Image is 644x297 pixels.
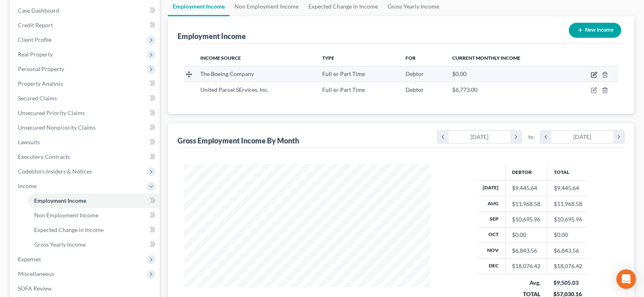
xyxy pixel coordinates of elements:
div: $18,076.42 [512,262,540,270]
a: Lawsuits [11,135,160,150]
td: $0.00 [547,227,589,243]
span: Employment Income [34,197,86,204]
span: $0.00 [452,70,466,77]
a: Unsecured Nonpriority Claims [11,120,160,135]
div: $0.00 [512,231,540,239]
span: United Parcel SErvices, Inc. [200,86,269,93]
span: Debtor [405,70,424,77]
div: $11,968.58 [512,200,540,208]
span: Miscellaneous [18,270,54,277]
div: [DATE] [551,131,614,143]
td: $11,968.58 [547,196,589,211]
a: Executory Contracts [11,150,160,164]
th: Aug [476,196,505,211]
td: $9,445.64 [547,180,589,196]
a: Secured Claims [11,91,160,106]
div: $9,505.03 [553,279,582,287]
td: $10,695.96 [547,212,589,227]
span: Lawsuits [18,139,40,145]
th: Nov [476,243,505,258]
div: $6,843.56 [512,247,540,255]
span: SOFA Review [18,285,52,292]
span: Unsecured Priority Claims [18,109,85,116]
a: Gross Yearly Income [28,237,160,252]
span: Executory Contracts [18,153,70,160]
span: Credit Report [18,22,53,28]
span: The Boeing Company [200,70,254,77]
span: Expected Change in Income [34,226,104,233]
a: SOFA Review [11,281,160,296]
span: Debtor [405,86,424,93]
span: to [528,133,533,141]
i: chevron_right [510,131,521,143]
span: Secured Claims [18,95,57,102]
div: [DATE] [449,131,511,143]
div: Avg. [512,279,540,287]
a: Expected Change in Income [28,223,160,237]
span: Non Employment Income [34,212,98,219]
div: $9,445.64 [512,184,540,192]
i: chevron_right [613,131,624,143]
span: $6,773.00 [452,86,477,93]
a: Credit Report [11,18,160,33]
span: Client Profile [18,36,52,43]
span: Expenses [18,256,41,262]
span: Full or Part Time [322,70,365,77]
i: chevron_left [540,131,551,143]
td: $18,076.42 [547,258,589,274]
span: Personal Property [18,65,64,72]
th: Debtor [505,164,547,180]
span: Income Source [200,55,241,61]
span: Full or Part Time [322,86,365,93]
th: Dec [476,258,505,274]
a: Case Dashboard [11,3,160,18]
span: Unsecured Nonpriority Claims [18,124,95,131]
span: Current Monthly Income [452,55,520,61]
span: Codebtors Insiders & Notices [18,168,92,175]
span: Property Analysis [18,80,63,87]
th: [DATE] [476,180,505,196]
div: Employment Income [178,31,246,41]
th: Oct [476,227,505,243]
span: Type [322,55,334,61]
i: chevron_left [438,131,449,143]
span: Real Property [18,51,53,58]
span: Income [18,182,37,189]
div: $10,695.96 [512,215,540,223]
a: Property Analysis [11,76,160,91]
span: Case Dashboard [18,7,59,14]
th: Total [547,164,589,180]
a: Non Employment Income [28,208,160,223]
span: Gross Yearly Income [34,241,86,248]
a: Unsecured Priority Claims [11,106,160,120]
button: New Income [569,23,621,38]
div: Open Intercom Messenger [616,269,636,289]
td: $6,843.56 [547,243,589,258]
span: For [405,55,416,61]
div: Gross Employment Income By Month [178,136,299,145]
a: Employment Income [28,193,160,208]
th: Sep [476,212,505,227]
